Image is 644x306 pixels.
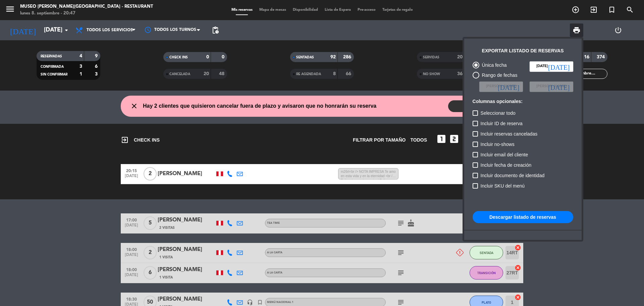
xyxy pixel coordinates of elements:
[498,83,519,90] i: [DATE]
[481,119,523,127] span: Incluir ID de reserva
[573,26,581,34] span: print
[481,151,528,159] span: Incluir email del cliente
[481,109,516,117] span: Seleccionar todo
[486,84,516,90] span: [PERSON_NAME]
[481,140,515,148] span: Incluir no-shows
[548,83,570,90] i: [DATE]
[482,47,564,55] div: Exportar listado de reservas
[473,211,573,223] button: Descargar listado de reservas
[481,171,545,180] span: Incluir documento de identidad
[481,161,532,169] span: Incluir fecha de creación
[548,63,570,70] i: [DATE]
[536,84,567,90] span: [PERSON_NAME]
[473,99,573,104] h6: Columnas opcionales:
[479,61,507,69] div: Única fecha
[211,26,219,34] span: pending_actions
[481,182,525,190] span: Incluir SKU del menú
[479,71,518,79] div: Rango de fechas
[481,130,538,138] span: Incluir reservas canceladas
